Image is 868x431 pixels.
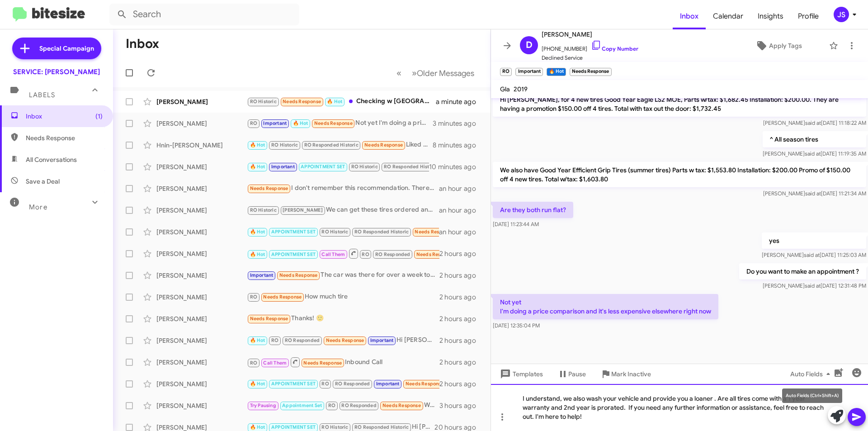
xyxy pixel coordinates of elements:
[293,120,308,126] span: 🔥 Hot
[247,248,439,259] div: Hey [PERSON_NAME], I think my tires are still ok for now. Will hold off for now
[739,263,866,279] p: Do you want to make an appointment ?
[279,272,318,278] span: Needs Response
[354,424,409,430] span: RO Responded Historic
[514,85,528,93] span: 2019
[326,337,364,343] span: Needs Response
[301,164,345,170] span: APPOINTMENT SET
[439,401,483,410] div: 3 hours ago
[783,366,841,382] button: Auto Fields
[263,360,287,366] span: Call Them
[782,388,842,403] div: Auto Fields (Ctrl+Shift+A)
[593,366,658,382] button: Mark Inactive
[109,4,299,25] input: Search
[491,366,550,382] button: Templates
[156,227,247,237] div: [PERSON_NAME]
[156,271,247,280] div: [PERSON_NAME]
[271,381,316,387] span: APPOINTMENT SET
[321,424,348,430] span: RO Historic
[491,384,868,431] div: I understand, we also wash your vehicle and provide you a loaner . Are all tires come with a 1 ye...
[156,141,247,150] div: Hnin-[PERSON_NAME]
[406,381,444,387] span: Needs Response
[805,190,821,197] span: said at
[500,85,510,93] span: Gla
[321,251,345,257] span: Call Them
[493,91,866,117] p: Hi [PERSON_NAME], for 4 new tires Good Year Eagle LS2 MOE, Parts w/tax: $1,682.45 Installation: $...
[247,140,433,150] div: Liked “Your appointment is set for [DATE] at 9 AM. Maintenance services typically take 1 to 3 hou...
[321,229,348,235] span: RO Historic
[263,294,302,300] span: Needs Response
[156,401,247,410] div: [PERSON_NAME]
[439,336,483,345] div: 2 hours ago
[805,119,821,126] span: said at
[673,3,706,29] a: Inbox
[29,91,55,99] span: Labels
[156,336,247,345] div: [PERSON_NAME]
[364,142,403,148] span: Needs Response
[763,190,866,197] span: [PERSON_NAME] [DATE] 11:21:34 AM
[247,335,439,346] div: Hi [PERSON_NAME] Thank You for follow up and offering a deal.I need 2 tires only --Your team was ...
[271,424,316,430] span: APPOINTMENT SET
[550,366,593,382] button: Pause
[303,360,342,366] span: Needs Response
[156,97,247,106] div: [PERSON_NAME]
[439,358,483,367] div: 2 hours ago
[834,7,849,22] div: JS
[247,379,439,389] div: I was in last week for new tires and alignment w [GEOGRAPHIC_DATA]
[13,67,100,76] div: SERVICE: [PERSON_NAME]
[247,161,429,172] div: no thank you
[250,164,265,170] span: 🔥 Hot
[611,366,651,382] span: Mark Inactive
[271,164,295,170] span: Important
[791,3,826,29] a: Profile
[392,64,480,82] nav: Page navigation example
[250,360,257,366] span: RO
[95,112,103,121] span: (1)
[247,270,439,280] div: The car was there for over a week to have two stickers put on. Additionally, there is an over the...
[804,251,820,258] span: said at
[283,207,323,213] span: [PERSON_NAME]
[376,381,400,387] span: Important
[247,183,439,194] div: I don't remember this recommendation. There was a screw in one and you asked if I wanted to repla...
[314,120,353,126] span: Needs Response
[706,3,750,29] a: Calendar
[250,207,277,213] span: RO Historic
[439,271,483,280] div: 2 hours ago
[335,381,370,387] span: RO Responded
[156,379,247,388] div: [PERSON_NAME]
[285,337,320,343] span: RO Responded
[542,40,638,53] span: [PHONE_NUMBER]
[762,232,866,249] p: yes
[515,68,542,76] small: Important
[439,206,483,215] div: an hour ago
[500,68,512,76] small: RO
[304,142,359,148] span: RO Responded Historic
[271,229,316,235] span: APPOINTMENT SET
[417,68,474,78] span: Older Messages
[250,316,288,322] span: Needs Response
[271,142,298,148] span: RO Historic
[396,67,401,79] span: «
[416,251,455,257] span: Needs Response
[732,38,825,54] button: Apply Tags
[271,337,278,343] span: RO
[362,251,369,257] span: RO
[406,64,480,82] button: Next
[247,205,439,215] div: We can get these tires ordered and here [DATE]. Installation with a car wash usually takes about ...
[433,119,483,128] div: 3 minutes ago
[805,150,821,157] span: said at
[591,45,638,52] a: Copy Number
[250,381,265,387] span: 🔥 Hot
[250,424,265,430] span: 🔥 Hot
[570,68,611,76] small: Needs Response
[547,68,566,76] small: 🔥 Hot
[341,403,376,408] span: RO Responded
[247,118,433,128] div: Not yet I'm doing a price comparison and it's less expensive elsewhere right now
[415,229,453,235] span: Needs Response
[493,202,573,218] p: Are they both run flat?
[493,294,718,319] p: Not yet I'm doing a price comparison and it's less expensive elsewhere right now
[493,322,540,329] span: [DATE] 12:35:04 PM
[250,99,277,104] span: RO Historic
[763,131,866,147] p: ^ All season tires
